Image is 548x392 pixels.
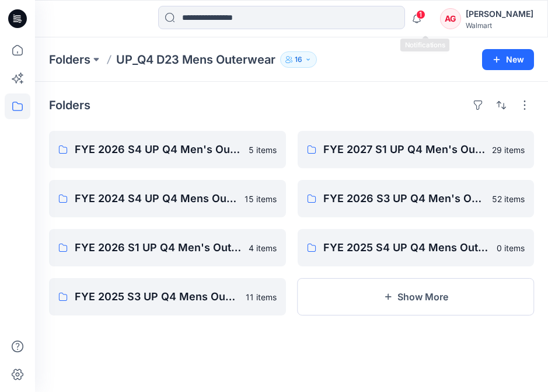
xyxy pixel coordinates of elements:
a: FYE 2025 S4 UP Q4 Mens Outerwear Board0 items [298,229,535,266]
p: FYE 2027 S1 UP Q4 Men's Outerwear [323,141,486,158]
p: 15 items [245,193,277,205]
p: FYE 2026 S1 UP Q4 Men's Outerwear [75,240,242,256]
p: 52 items [492,193,525,205]
a: FYE 2026 S3 UP Q4 Men's Outerwear52 items [298,180,535,217]
p: 29 items [492,144,525,156]
button: Show More [298,278,535,315]
p: 16 [295,53,302,66]
p: 5 items [249,144,277,156]
p: FYE 2026 S4 UP Q4 Men's Outerwear [75,141,242,158]
p: 11 items [246,291,277,303]
button: New [482,49,534,70]
p: FYE 2025 S3 UP Q4 Mens Outerwear Board [75,289,239,305]
a: FYE 2024 S4 UP Q4 Mens Outerwear Board15 items [49,180,286,217]
div: AG [440,8,461,29]
div: Walmart [466,21,533,30]
a: FYE 2026 S1 UP Q4 Men's Outerwear4 items [49,229,286,266]
p: 4 items [249,242,277,254]
p: FYE 2025 S4 UP Q4 Mens Outerwear Board [323,240,490,256]
span: 1 [416,10,425,19]
button: 16 [280,51,317,68]
div: [PERSON_NAME] [466,7,533,21]
p: UP_Q4 D23 Mens Outerwear [116,51,275,68]
p: FYE 2024 S4 UP Q4 Mens Outerwear Board [75,190,238,207]
a: FYE 2027 S1 UP Q4 Men's Outerwear29 items [298,131,535,168]
h4: Folders [49,98,90,112]
a: Folders [49,51,90,68]
p: FYE 2026 S3 UP Q4 Men's Outerwear [323,190,486,207]
p: 0 items [497,242,525,254]
a: FYE 2026 S4 UP Q4 Men's Outerwear5 items [49,131,286,168]
a: FYE 2025 S3 UP Q4 Mens Outerwear Board11 items [49,278,286,315]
